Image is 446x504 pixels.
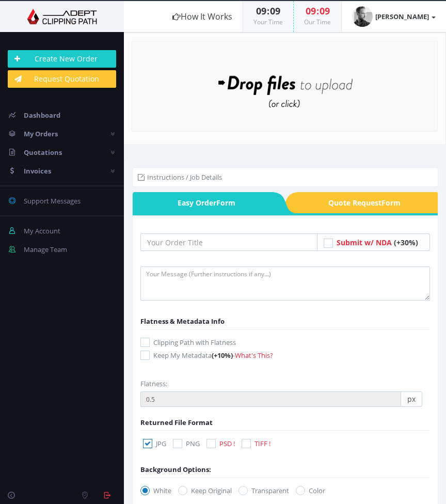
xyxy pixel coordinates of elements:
label: Flatness: [140,379,167,389]
img: timthumb.php [352,6,373,27]
a: Easy OrderForm [133,192,273,213]
label: White [140,485,171,496]
span: 09 [270,5,280,17]
label: Transparent [238,485,289,496]
small: Our Time [304,18,331,26]
span: Submit w/ NDA [337,238,392,247]
li: Instructions / Job Details [138,172,222,182]
span: Quotations [24,148,62,157]
label: PNG [173,438,200,449]
a: What's This? [235,351,273,360]
span: Support Messages [24,196,81,206]
i: Form [381,198,401,208]
input: Your Order Title [140,233,317,251]
span: My Account [24,226,60,235]
small: Your Time [253,18,283,26]
a: Quote RequestForm [298,192,438,213]
span: PSD ! [219,439,235,448]
a: Request Quotation [8,70,116,88]
span: (+10%) [212,351,233,360]
div: Background Options: [140,464,211,475]
a: [PERSON_NAME] [342,1,446,32]
a: Create New Order [8,50,116,68]
a: Submit w/ NDA (+30%) [337,238,418,247]
i: Form [216,198,235,208]
a: How It Works [162,1,243,32]
span: Dashboard [24,111,60,120]
span: Flatness & Metadata Info [140,317,225,326]
span: 09 [306,5,316,17]
span: : [266,5,270,17]
span: px [401,391,422,407]
span: : [316,5,320,17]
strong: [PERSON_NAME] [375,12,429,21]
span: Quote Request [298,192,438,213]
label: Keep Original [178,485,232,496]
span: Easy Order [133,192,273,213]
span: (+30%) [394,238,418,247]
span: TIFF ! [254,439,270,448]
label: JPG [143,438,166,449]
span: Invoices [24,166,51,176]
label: Clipping Path with Flatness [140,337,430,348]
img: Adept Graphics [8,9,116,24]
span: 09 [320,5,330,17]
span: Returned File Format [140,418,213,427]
label: Color [296,485,325,496]
span: 09 [256,5,266,17]
label: Keep My Metadata - [140,350,430,360]
span: Manage Team [24,245,67,254]
span: My Orders [24,129,58,138]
